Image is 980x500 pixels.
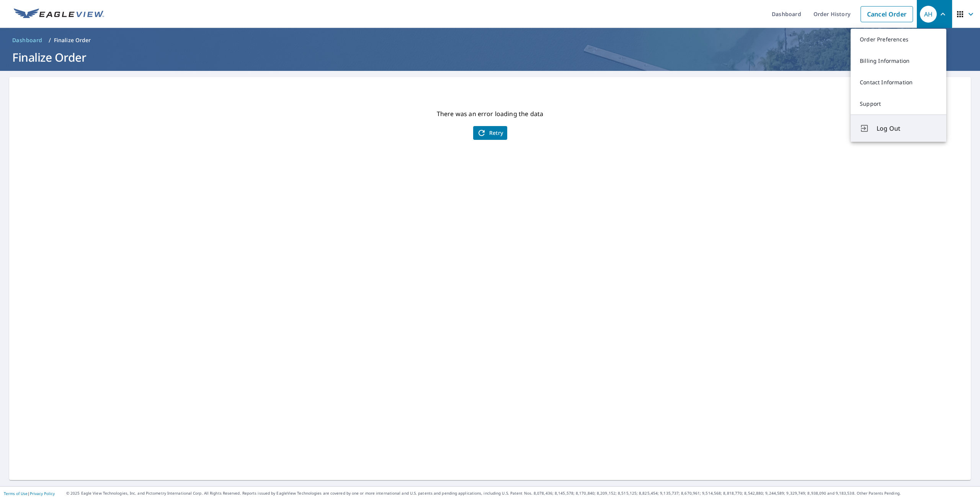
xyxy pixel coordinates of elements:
h1: Finalize Order [9,49,971,65]
a: Billing Information [851,50,946,72]
p: | [4,491,55,496]
a: Terms of Use [4,491,28,496]
a: Privacy Policy [30,491,55,496]
p: There was an error loading the data [437,109,543,118]
nav: breadcrumb [9,34,971,46]
p: © 2025 Eagle View Technologies, Inc. and Pictometry International Corp. All Rights Reserved. Repo... [66,490,976,496]
a: Dashboard [9,34,46,46]
button: Retry [473,126,507,140]
a: Order Preferences [851,29,946,50]
a: Contact Information [851,72,946,93]
img: EV Logo [14,8,104,20]
span: Dashboard [12,36,42,44]
div: AH [920,6,937,23]
a: Support [851,93,946,115]
li: / [49,36,51,45]
p: Finalize Order [54,36,91,44]
span: Log Out [877,124,937,133]
span: Retry [477,128,503,138]
button: Log Out [851,115,946,142]
a: Cancel Order [861,6,913,22]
